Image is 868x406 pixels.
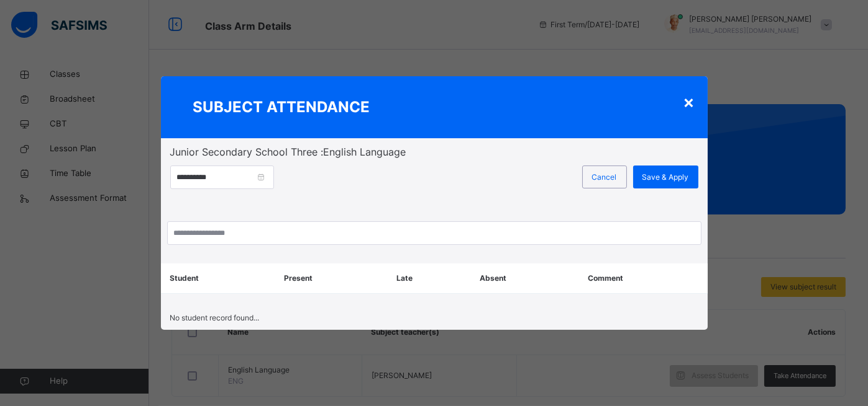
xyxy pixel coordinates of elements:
[170,144,698,159] span: Junior Secondary School Three : English Language
[387,263,470,294] th: Late
[470,263,578,294] th: Absent
[592,172,617,183] span: Cancel
[193,96,370,118] span: SUBJECT ATTENDANCE
[578,263,708,294] th: Comment
[275,263,387,294] th: Present
[161,263,275,294] th: Student
[642,172,689,183] span: Save & Apply
[170,313,260,322] span: No student record found...
[683,89,695,115] div: ×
